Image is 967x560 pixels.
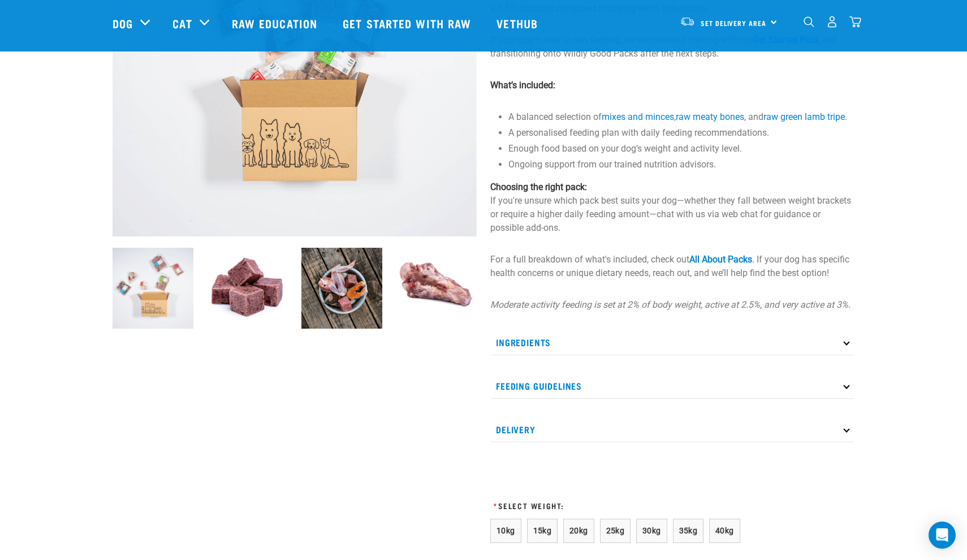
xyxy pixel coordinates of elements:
[715,526,734,535] span: 40kg
[490,417,854,442] p: Delivery
[490,330,854,355] p: Ingredients
[569,526,588,535] span: 20kg
[563,519,594,543] button: 20kg
[221,1,331,46] a: Raw Education
[490,80,555,91] strong: What’s included:
[508,110,854,124] li: A balanced selection of , , and .
[497,526,515,535] span: 10kg
[642,526,661,535] span: 30kg
[396,248,477,329] img: 1205 Veal Brisket 1pp 01
[331,1,485,46] a: Get started with Raw
[113,248,193,329] img: Dog 0 2sec
[490,182,587,192] strong: Choosing the right pack:
[600,519,631,543] button: 25kg
[533,526,552,535] span: 15kg
[207,248,288,329] img: Cubes
[680,16,695,27] img: van-moving.png
[508,126,854,140] li: A personalised feeding plan with daily feeding recommendations.
[763,111,845,122] a: raw green lamb tripe
[679,526,698,535] span: 35kg
[689,254,752,265] a: All About Packs
[172,15,192,32] a: Cat
[709,519,740,543] button: 40kg
[301,248,382,329] img: Assortment of Raw Essentials Ingredients Including, Salmon Fillet, Cubed Beef And Tripe, Turkey W...
[636,519,667,543] button: 30kg
[113,15,133,32] a: Dog
[508,158,854,171] li: Ongoing support from our trained nutrition advisors.
[673,519,704,543] button: 35kg
[701,21,766,25] span: Set Delivery Area
[490,253,854,280] p: For a full breakdown of what's included, check out . If your dog has specific health concerns or ...
[490,180,854,235] p: If you're unsure which pack best suits your dog—whether they fall between weight brackets or requ...
[527,519,558,543] button: 15kg
[929,522,956,549] div: Open Intercom Messenger
[849,16,861,28] img: home-icon@2x.png
[485,1,552,46] a: Vethub
[676,111,744,122] a: raw meaty bones
[490,501,745,510] h3: Select Weight:
[602,111,674,122] a: mixes and minces
[804,16,814,27] img: home-icon-1@2x.png
[490,299,851,310] em: Moderate activity feeding is set at 2% of body weight, active at 2.5%, and very active at 3%.
[490,373,854,399] p: Feeding Guidelines
[490,519,521,543] button: 10kg
[508,142,854,156] li: Enough food based on your dog’s weight and activity level.
[826,16,838,28] img: user.png
[606,526,625,535] span: 25kg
